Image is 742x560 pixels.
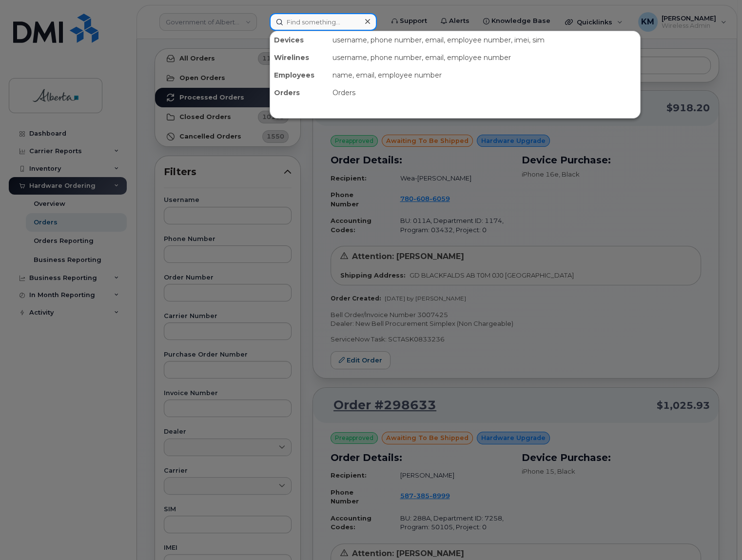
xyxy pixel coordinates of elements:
div: Wirelines [270,49,329,66]
div: Devices [270,31,329,49]
input: Find something... [270,13,377,31]
div: Orders [329,84,640,101]
div: Orders [270,84,329,101]
div: username, phone number, email, employee number, imei, sim [329,31,640,49]
div: name, email, employee number [329,66,640,84]
div: username, phone number, email, employee number [329,49,640,66]
div: Employees [270,66,329,84]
